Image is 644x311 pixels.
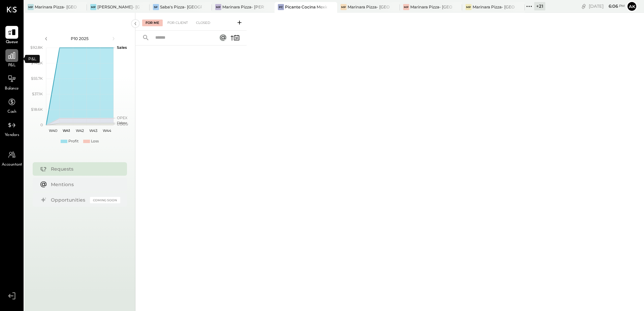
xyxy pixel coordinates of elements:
text: Sales [117,45,127,50]
text: COGS [117,122,128,127]
div: + 21 [534,2,545,10]
text: W42 [76,128,84,133]
div: MP [215,4,221,10]
div: Profit [68,139,78,144]
div: Picante Cocina Mexicana Rest [285,4,327,10]
div: Requests [51,166,117,172]
div: [DATE] [589,3,625,9]
text: Occu... [117,120,128,125]
div: MP [28,4,34,10]
div: Closed [193,20,214,26]
text: W43 [89,128,97,133]
span: Vendors [5,132,19,138]
a: P&L [0,49,23,69]
text: $18.6K [31,107,43,112]
text: $37.1K [32,92,43,96]
div: Coming Soon [90,197,120,203]
div: Marinara Pizza- [GEOGRAPHIC_DATA]. [410,4,452,10]
div: P10 2025 [51,36,108,41]
a: Accountant [0,148,23,168]
text: Labor [117,120,127,125]
div: copy link [580,3,587,10]
span: Balance [5,86,19,92]
div: MP [465,4,472,10]
div: SP [153,4,159,10]
div: P&L [25,55,40,63]
div: PC [278,4,284,10]
div: Marinara Pizza- [GEOGRAPHIC_DATA] [35,4,77,10]
div: Marinara Pizza- [GEOGRAPHIC_DATA] [348,4,390,10]
a: Queue [0,26,23,45]
span: Accountant [2,162,22,168]
text: 0 [40,123,43,127]
div: MP [403,4,409,10]
div: [PERSON_NAME]- [GEOGRAPHIC_DATA] [97,4,139,10]
div: MP [90,4,96,10]
div: Loss [91,139,99,144]
text: $55.7K [31,76,43,81]
text: OPEX [117,115,128,120]
text: W41 [63,128,70,133]
a: Balance [0,72,23,92]
text: W44 [102,128,111,133]
div: Marinara Pizza- [PERSON_NAME] [222,4,264,10]
button: Ak [626,1,637,12]
text: $92.8K [30,45,43,50]
span: Cash [7,109,16,115]
div: Opportunities [51,197,87,203]
span: Queue [6,39,18,45]
a: Vendors [0,119,23,138]
text: $74.2K [31,61,43,65]
a: Cash [0,96,23,115]
div: Marinara Pizza- [GEOGRAPHIC_DATA] [473,4,515,10]
text: W40 [49,128,57,133]
div: For Me [142,20,163,26]
div: Mentions [51,181,117,188]
span: P&L [8,63,16,69]
div: MP [341,4,347,10]
div: For Client [164,20,191,26]
div: Saba's Pizza- [GEOGRAPHIC_DATA] [160,4,202,10]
